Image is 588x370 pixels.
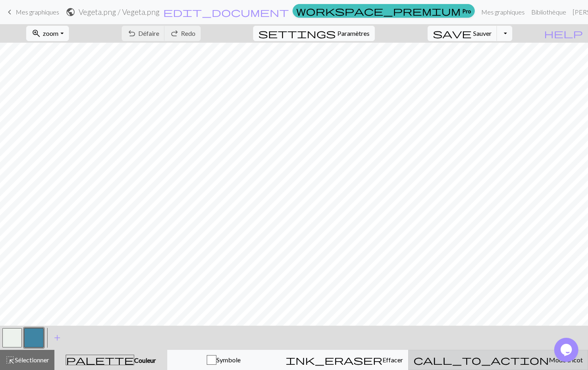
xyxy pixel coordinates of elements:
[5,6,15,18] span: keyboard_arrow_left
[163,6,289,18] span: edit_document
[15,356,49,364] span: Sélectionner
[478,4,528,20] a: Mes graphiques
[66,354,134,366] span: palette
[258,28,336,39] span: settings
[337,29,370,38] span: Paramètres
[43,29,58,37] span: zoom
[5,354,15,366] span: highlight_alt
[5,5,59,19] a: Mes graphiques
[293,4,475,18] a: Pro
[167,350,280,370] button: Symbole
[528,4,569,20] a: Bibliothèque
[473,29,492,37] span: Sauver
[554,338,580,362] iframe: chat widget
[26,26,69,41] button: zoom
[52,332,62,343] span: add
[54,350,167,370] button: Couleur
[286,354,382,366] span: ink_eraser
[433,28,472,39] span: save
[134,356,156,364] span: Couleur
[280,350,408,370] button: Effacer
[408,350,588,370] button: Mode tricot
[382,356,403,364] span: Effacer
[544,28,583,39] span: help
[216,356,241,364] span: Symbole
[296,5,461,17] span: workspace_premium
[549,356,583,364] span: Mode tricot
[66,6,75,18] span: public
[16,8,59,16] span: Mes graphiques
[428,26,497,41] button: Sauver
[258,29,336,38] i: Settings
[253,26,375,41] button: SettingsParamètres
[79,7,160,17] h2: Vegeta.png / Vegeta.png
[413,354,549,366] span: call_to_action
[31,28,41,39] span: zoom_in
